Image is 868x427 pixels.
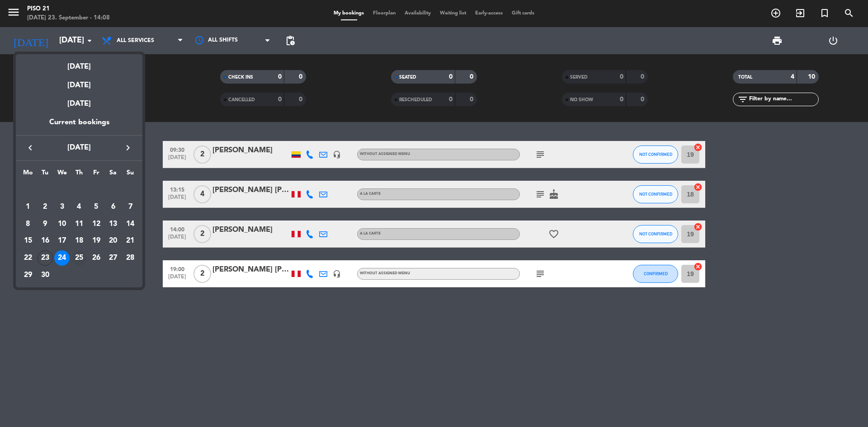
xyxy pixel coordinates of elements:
[53,198,71,216] td: September 3, 2025
[16,117,142,135] div: Current bookings
[20,216,36,232] div: 8
[38,199,53,215] div: 2
[37,198,54,216] td: September 2, 2025
[122,249,139,267] td: September 28, 2025
[53,232,71,249] td: September 17, 2025
[105,216,121,232] div: 13
[71,232,88,249] td: September 18, 2025
[16,73,142,91] div: [DATE]
[16,91,142,117] div: [DATE]
[19,168,37,182] th: Monday
[105,199,121,215] div: 6
[105,216,122,233] td: September 13, 2025
[20,233,36,249] div: 15
[37,267,54,284] td: September 30, 2025
[38,267,53,283] div: 30
[105,198,122,216] td: September 6, 2025
[19,267,37,284] td: September 29, 2025
[88,168,105,182] th: Friday
[54,233,70,249] div: 17
[105,232,122,249] td: September 20, 2025
[71,249,88,267] td: September 25, 2025
[16,54,142,73] div: [DATE]
[38,250,53,266] div: 23
[54,216,70,232] div: 10
[89,199,104,215] div: 5
[88,216,105,233] td: September 12, 2025
[105,233,121,249] div: 20
[88,249,105,267] td: September 26, 2025
[19,198,37,216] td: September 1, 2025
[71,216,87,232] div: 11
[89,216,104,232] div: 12
[89,233,104,249] div: 19
[25,142,36,153] i: keyboard_arrow_left
[53,249,71,267] td: September 24, 2025
[71,199,87,215] div: 4
[89,250,104,266] div: 26
[20,267,36,283] div: 29
[123,199,138,215] div: 7
[123,233,138,249] div: 21
[37,232,54,249] td: September 16, 2025
[71,216,88,233] td: September 11, 2025
[71,168,88,182] th: Thursday
[37,249,54,267] td: September 23, 2025
[71,250,87,266] div: 25
[19,249,37,267] td: September 22, 2025
[20,250,36,266] div: 22
[122,216,139,233] td: September 14, 2025
[71,198,88,216] td: September 4, 2025
[71,233,87,249] div: 18
[19,216,37,233] td: September 8, 2025
[38,233,53,249] div: 16
[122,168,139,182] th: Sunday
[123,216,138,232] div: 14
[38,216,53,232] div: 9
[123,142,133,153] i: keyboard_arrow_right
[105,250,121,266] div: 27
[105,168,122,182] th: Saturday
[37,216,54,233] td: September 9, 2025
[122,232,139,249] td: September 21, 2025
[53,168,71,182] th: Wednesday
[88,232,105,249] td: September 19, 2025
[122,198,139,216] td: September 7, 2025
[120,142,136,154] button: keyboard_arrow_right
[19,181,139,198] td: SEP
[38,142,120,154] span: [DATE]
[105,249,122,267] td: September 27, 2025
[22,142,38,154] button: keyboard_arrow_left
[123,250,138,266] div: 28
[19,232,37,249] td: September 15, 2025
[88,198,105,216] td: September 5, 2025
[54,199,70,215] div: 3
[53,216,71,233] td: September 10, 2025
[54,250,70,266] div: 24
[37,168,54,182] th: Tuesday
[20,199,36,215] div: 1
